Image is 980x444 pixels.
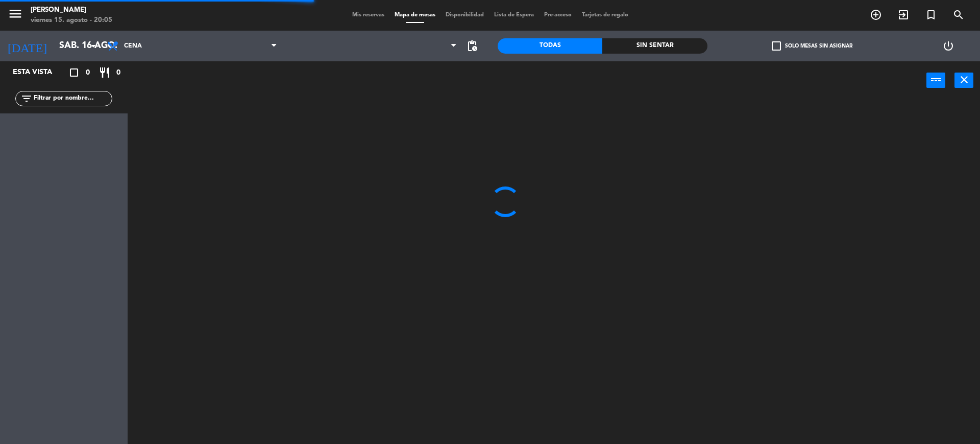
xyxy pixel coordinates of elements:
[68,66,80,79] i: crop_square
[347,12,389,18] span: Mis reservas
[389,12,440,18] span: Mapa de mesas
[772,41,852,51] label: Solo mesas sin asignar
[942,40,954,52] i: power_settings_new
[33,93,112,104] input: Filtrar por nombre...
[8,6,23,21] i: menu
[124,42,142,50] span: Cena
[31,15,112,26] div: viernes 15. agosto - 20:05
[466,40,478,52] span: pending_actions
[870,9,882,21] i: add_circle_outline
[952,9,965,21] i: search
[8,6,23,25] button: menu
[489,12,539,18] span: Lista de Espera
[897,9,910,21] i: exit_to_app
[86,67,90,79] span: 0
[925,9,937,21] i: turned_in_not
[926,73,945,88] button: power_input
[5,66,73,79] div: Esta vista
[440,12,489,18] span: Disponibilidad
[539,12,577,18] span: Pre-acceso
[87,40,100,52] i: arrow_drop_down
[20,92,33,105] i: filter_list
[602,38,707,54] div: Sin sentar
[31,5,112,15] div: [PERSON_NAME]
[577,12,633,18] span: Tarjetas de regalo
[498,38,602,54] div: Todas
[958,74,970,86] i: close
[99,66,111,79] i: restaurant
[930,74,942,86] i: power_input
[954,73,973,88] button: close
[772,41,781,51] span: check_box_outline_blank
[116,67,120,79] span: 0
